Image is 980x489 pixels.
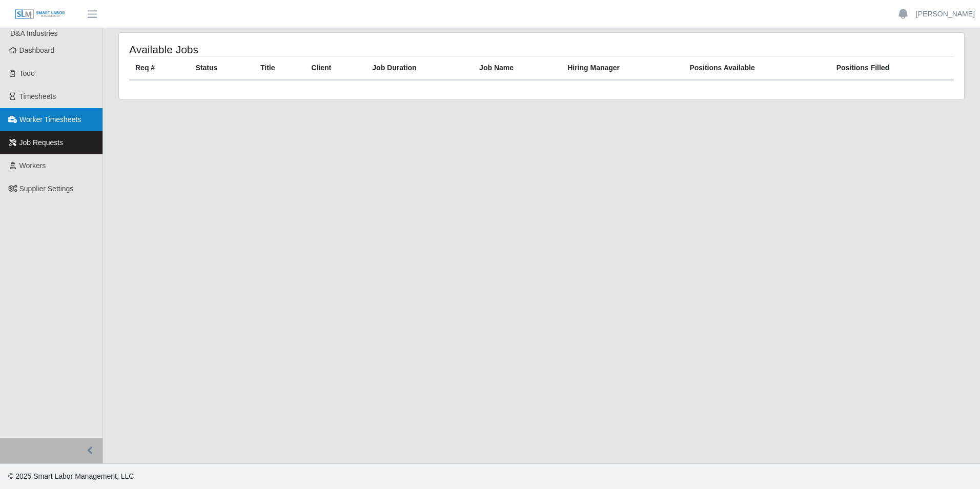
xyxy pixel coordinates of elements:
[561,56,683,80] th: Hiring Manager
[190,56,254,80] th: Status
[10,29,58,37] span: D&A Industries
[8,472,134,480] span: © 2025 Smart Labor Management, LLC
[366,56,473,80] th: Job Duration
[129,43,464,56] h4: Available Jobs
[19,185,74,193] span: Supplier Settings
[473,56,561,80] th: Job Name
[916,9,975,19] a: [PERSON_NAME]
[683,56,830,80] th: Positions Available
[305,56,366,80] th: Client
[19,92,56,100] span: Timesheets
[19,69,35,77] span: Todo
[19,161,46,170] span: Workers
[19,138,64,147] span: Job Requests
[19,46,55,54] span: Dashboard
[14,9,66,20] img: SLM Logo
[830,56,954,80] th: Positions Filled
[19,115,81,124] span: Worker Timesheets
[254,56,305,80] th: Title
[129,56,190,80] th: Req #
